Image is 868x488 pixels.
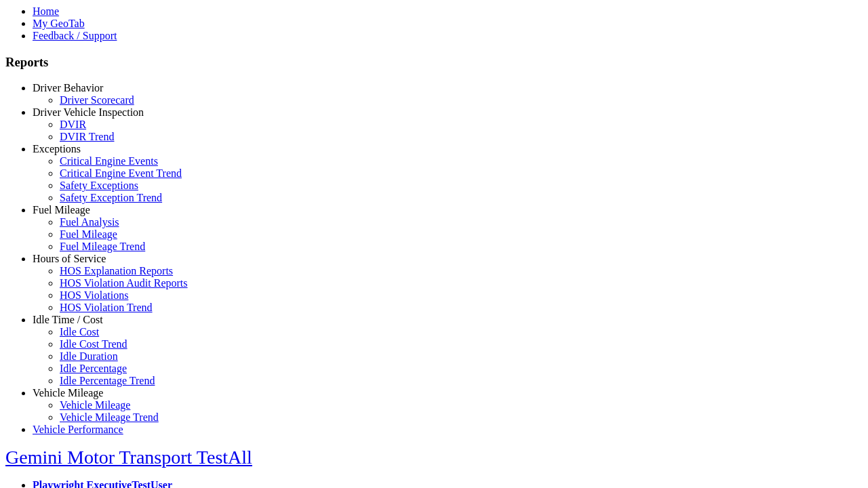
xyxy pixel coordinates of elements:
a: HOS Violations [60,289,128,301]
a: My GeoTab [33,18,85,29]
a: Idle Cost Trend [60,338,127,350]
a: Vehicle Mileage Trend [60,411,159,423]
a: HOS Violation Trend [60,302,153,313]
a: Critical Engine Events [60,155,158,167]
a: Fuel Mileage [33,204,90,216]
a: DVIR Trend [60,131,114,142]
a: Idle Cost [60,326,99,338]
a: Driver Vehicle Inspection [33,106,144,118]
a: HOS Explanation Reports [60,265,173,277]
a: Fuel Mileage Trend [60,241,145,252]
a: DVIR [60,119,86,130]
a: Fuel Analysis [60,216,119,228]
a: Idle Percentage Trend [60,375,155,386]
a: Fuel Mileage [60,228,117,240]
a: Safety Exceptions [60,180,138,191]
a: Home [33,5,59,17]
a: Idle Percentage [60,363,127,374]
a: Idle Duration [60,350,118,362]
a: Safety Exception Trend [60,192,162,203]
a: Feedback / Support [33,30,117,41]
a: Vehicle Performance [33,424,123,435]
a: Gemini Motor Transport TestAll [5,447,252,468]
a: Vehicle Mileage [60,399,130,411]
a: Idle Time / Cost [33,314,103,325]
a: Exceptions [33,143,81,155]
a: Hours of Service [33,253,106,264]
a: HOS Violation Audit Reports [60,277,188,289]
a: Driver Behavior [33,82,103,94]
a: Vehicle Mileage [33,387,103,399]
h3: Reports [5,55,863,70]
a: Driver Scorecard [60,94,134,106]
a: Critical Engine Event Trend [60,167,182,179]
